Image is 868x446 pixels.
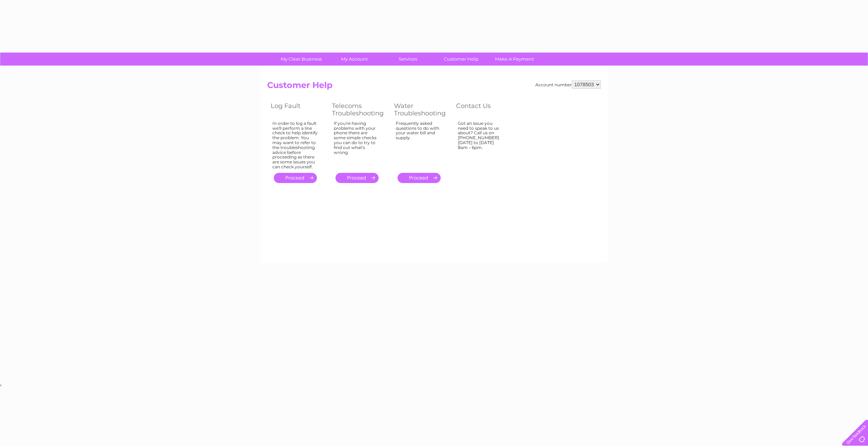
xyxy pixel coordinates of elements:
th: Log Fault [267,100,328,119]
a: . [274,173,317,183]
a: Make A Payment [486,53,543,66]
div: Got an issue you need to speak to us about? Call us on [PHONE_NUMBER] [DATE] to [DATE] 8am – 6pm. [458,121,503,167]
div: In order to log a fault we'll perform a line check to help identify the problem. You may want to ... [272,121,318,169]
div: Account number [535,80,601,89]
th: Contact Us [453,100,514,119]
h2: Customer Help [267,80,601,94]
div: Frequently asked questions to do with your water bill and supply. [396,121,442,167]
div: If you're having problems with your phone there are some simple checks you can do to try to find ... [334,121,380,167]
a: My Clear Business [272,53,330,66]
a: Customer Help [432,53,490,66]
th: Telecoms Troubleshooting [328,100,391,119]
a: My Account [326,53,384,66]
th: Water Troubleshooting [391,100,453,119]
a: . [335,173,379,183]
a: Services [379,53,437,66]
a: . [398,173,441,183]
